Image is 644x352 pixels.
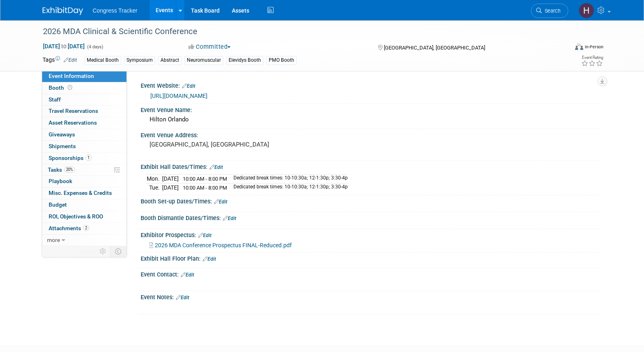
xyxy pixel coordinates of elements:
div: Event Venue Name: [141,104,602,114]
img: ExhibitDay [43,7,83,15]
a: Edit [176,295,189,300]
button: Committed [186,43,234,51]
div: Symposium [124,56,155,65]
span: Attachments [49,225,89,231]
div: Event Rating [581,56,603,60]
a: Edit [223,216,236,221]
span: Tasks [48,166,75,173]
a: Asset Reservations [42,117,126,129]
span: Search [542,8,561,14]
div: Abstract [158,56,182,65]
span: 10:00 AM - 8:00 PM [183,176,227,182]
td: Tags [43,56,77,65]
a: more [42,235,126,246]
td: [DATE] [162,184,179,192]
a: Staff [42,94,126,106]
span: 2 [83,225,89,231]
img: Format-Inperson.png [575,43,583,50]
span: more [47,237,60,243]
a: Edit [181,272,194,278]
span: Booth not reserved yet [66,84,74,91]
div: Event Notes: [141,291,602,302]
span: Sponsorships [49,155,92,161]
span: Playbook [49,178,72,184]
div: Exhibit Hall Dates/Times: [141,161,602,171]
a: Misc. Expenses & Credits [42,188,126,199]
span: [GEOGRAPHIC_DATA], [GEOGRAPHIC_DATA] [384,45,485,51]
span: (4 days) [86,44,103,50]
a: Edit [210,164,223,170]
span: 10:00 AM - 8:00 PM [183,185,227,191]
a: Edit [64,57,77,63]
a: Search [531,4,568,18]
span: 20% [64,166,75,173]
a: Budget [42,199,126,211]
td: Toggle Event Tabs [110,246,126,257]
td: [DATE] [162,175,179,184]
span: Budget [49,201,67,208]
div: PMO Booth [266,56,297,65]
td: Tue. [147,184,162,192]
span: to [60,43,68,50]
a: Shipments [42,141,126,152]
span: [DATE] [DATE] [43,43,85,50]
div: Event Format [520,42,604,54]
a: Edit [182,83,195,89]
div: Event Website: [141,80,602,90]
div: Event Contact: [141,268,602,279]
a: 2026 MDA Conference Prospectus FINAL-Reduced.pdf [149,242,292,248]
a: ROI, Objectives & ROO [42,211,126,222]
pre: [GEOGRAPHIC_DATA], [GEOGRAPHIC_DATA] [150,141,324,148]
a: Tasks20% [42,164,126,176]
a: Travel Reservations [42,106,126,117]
span: Booth [49,84,74,91]
span: Asset Reservations [49,119,97,126]
div: Event Venue Address: [141,129,602,139]
a: Edit [198,233,212,238]
td: Dedicated break times: 10-10:30a; 12-1:30p; 3:30-4p [229,184,348,192]
a: Giveaways [42,129,126,140]
div: Booth Dismantle Dates/Times: [141,212,602,222]
span: Giveaways [49,131,75,138]
span: 1 [86,155,92,161]
div: Medical Booth [84,56,121,65]
div: Neuromuscular [184,56,223,65]
td: Personalize Event Tab Strip [96,246,110,257]
span: Travel Reservations [49,108,98,114]
span: Staff [49,96,61,103]
a: Playbook [42,176,126,187]
a: Attachments2 [42,223,126,234]
a: Edit [214,199,227,205]
span: Shipments [49,143,76,149]
span: Misc. Expenses & Credits [49,190,112,196]
span: 2026 MDA Conference Prospectus FINAL-Reduced.pdf [155,242,292,248]
div: Exhibit Hall Floor Plan: [141,253,602,263]
div: Elevidys Booth [226,56,263,65]
td: Mon. [147,175,162,184]
div: In-Person [584,44,603,50]
a: Event Information [42,71,126,82]
a: Sponsorships1 [42,153,126,164]
div: Hilton Orlando [147,113,596,126]
td: Dedicated break times: 10-10:30a; 12-1:30p; 3:30-4p [229,175,348,184]
a: Edit [203,256,216,262]
span: ROI, Objectives & ROO [49,213,103,220]
div: Exhibitor Prospectus: [141,229,602,240]
div: Booth Set-up Dates/Times: [141,195,602,206]
div: 2026 MDA Clinical & Scientific Conference [40,24,556,39]
img: Heather Jones [579,3,594,18]
a: [URL][DOMAIN_NAME] [150,93,208,99]
a: Booth [42,82,126,94]
span: Event Information [49,73,94,79]
span: Congress Tracker [93,7,137,14]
